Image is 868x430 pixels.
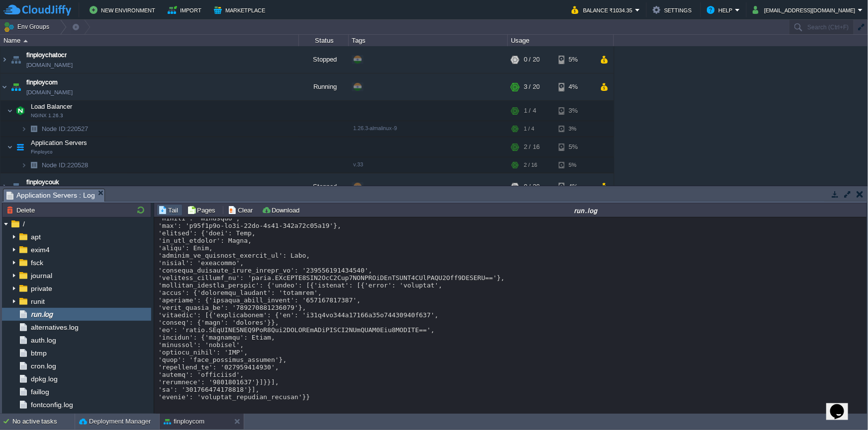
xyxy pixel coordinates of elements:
[214,4,268,16] button: Marketplace
[299,173,349,200] div: Stopped
[524,73,540,100] div: 3 / 20
[0,46,8,73] img: AMDAwAAAACH5BAEAAAAALAAAAAABAAEAAAICRAEAOw==
[29,232,42,241] a: apt
[27,121,41,137] img: AMDAwAAAACH5BAEAAAAALAAAAAABAAEAAAICRAEAOw==
[826,390,858,420] iframe: chat widget
[29,400,75,409] a: fontconfig.log
[29,413,55,422] a: jem.log
[9,46,23,73] img: AMDAwAAAACH5BAEAAAAALAAAAAABAAEAAAICRAEAOw==
[21,157,27,173] img: AMDAwAAAACH5BAEAAAAALAAAAAABAAEAAAICRAEAOw==
[30,102,74,111] span: Load Balancer
[707,4,735,16] button: Help
[0,173,8,200] img: AMDAwAAAACH5BAEAAAAALAAAAAABAAEAAAICRAEAOw==
[29,387,51,396] a: faillog
[6,189,95,202] span: Application Servers : Log
[9,173,23,200] img: AMDAwAAAACH5BAEAAAAALAAAAAABAAEAAAICRAEAOw==
[29,336,58,345] a: auth.log
[572,4,635,16] button: Balance ₹1034.35
[26,177,59,187] a: finploycouk
[559,121,591,137] div: 3%
[29,349,48,358] a: btmp
[29,310,54,319] a: run.log
[31,149,53,155] span: Finployco
[29,258,45,267] a: fsck
[41,125,90,133] a: Node ID:220527
[559,173,591,200] div: 4%
[306,206,866,215] div: run.log
[753,4,858,16] button: [EMAIL_ADDRESS][DOMAIN_NAME]
[30,103,74,110] a: Load BalancerNGINX 1.26.3
[90,4,158,16] button: New Environment
[0,73,8,100] img: AMDAwAAAACH5BAEAAAAALAAAAAABAAEAAAICRAEAOw==
[299,35,348,46] div: Status
[30,139,89,146] a: Application ServersFinployco
[29,323,80,332] a: alternatives.log
[524,46,540,73] div: 0 / 20
[29,245,51,254] a: exim4
[7,101,13,121] img: AMDAwAAAACH5BAEAAAAALAAAAAABAAEAAAICRAEAOw==
[29,284,54,293] a: private
[559,46,591,73] div: 5%
[27,157,41,173] img: AMDAwAAAACH5BAEAAAAALAAAAAABAAEAAAICRAEAOw==
[6,206,38,215] button: Delete
[168,4,205,16] button: Import
[21,219,26,228] a: /
[559,73,591,100] div: 4%
[41,125,90,133] span: 220527
[559,137,591,157] div: 5%
[3,20,53,34] button: Env Groups
[41,161,90,169] a: Node ID:220528
[42,125,67,133] span: Node ID:
[29,297,46,306] a: runit
[12,414,75,430] div: No active tasks
[29,361,58,370] a: cron.log
[26,60,73,70] a: [DOMAIN_NAME]
[299,73,349,100] div: Running
[13,137,27,157] img: AMDAwAAAACH5BAEAAAAALAAAAAABAAEAAAICRAEAOw==
[26,50,67,60] a: finploychatocr
[29,271,54,280] a: journal
[30,139,89,147] span: Application Servers
[31,113,63,119] span: NGINX 1.26.3
[559,157,591,173] div: 5%
[21,121,27,137] img: AMDAwAAAACH5BAEAAAAALAAAAAABAAEAAAICRAEAOw==
[508,35,613,46] div: Usage
[158,206,181,215] button: Tail
[524,157,537,173] div: 2 / 16
[26,77,58,87] a: finploycom
[26,87,73,97] a: [DOMAIN_NAME]
[559,101,591,121] div: 3%
[13,101,27,121] img: AMDAwAAAACH5BAEAAAAALAAAAAABAAEAAAICRAEAOw==
[353,125,397,131] span: 1.26.3-almalinux-9
[299,46,349,73] div: Stopped
[1,35,298,46] div: Name
[524,121,534,137] div: 1 / 4
[228,206,256,215] button: Clear
[9,73,23,100] img: AMDAwAAAACH5BAEAAAAALAAAAAABAAEAAAICRAEAOw==
[524,101,536,121] div: 1 / 4
[23,40,28,42] img: AMDAwAAAACH5BAEAAAAALAAAAAABAAEAAAICRAEAOw==
[79,417,151,427] button: Deployment Manager
[7,137,13,157] img: AMDAwAAAACH5BAEAAAAALAAAAAABAAEAAAICRAEAOw==
[41,161,90,169] span: 220528
[524,173,540,200] div: 0 / 20
[29,374,59,383] a: dpkg.log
